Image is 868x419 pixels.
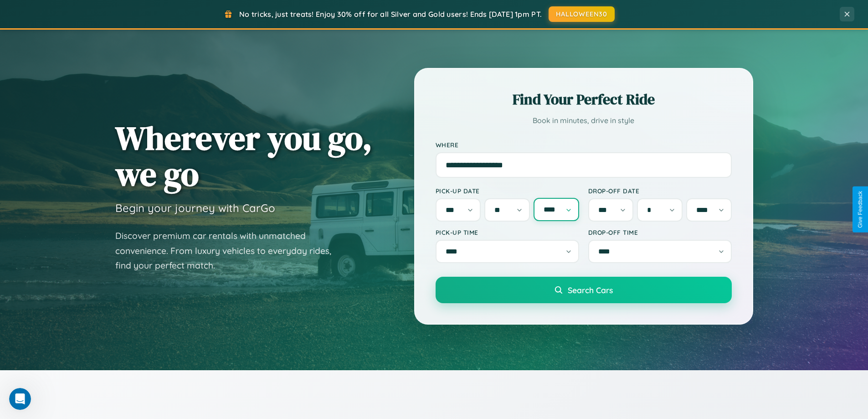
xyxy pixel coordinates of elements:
p: Discover premium car rentals with unmatched convenience. From luxury vehicles to everyday rides, ... [115,228,343,273]
label: Drop-off Time [588,228,732,236]
h2: Find Your Perfect Ride [436,89,732,109]
p: Book in minutes, drive in style [436,114,732,127]
span: No tricks, just treats! Enjoy 30% off for all Silver and Gold users! Ends [DATE] 1pm PT. [239,10,542,19]
div: Give Feedback [857,191,863,228]
label: Where [436,141,732,149]
iframe: Intercom live chat [9,388,31,410]
label: Drop-off Date [588,187,732,195]
label: Pick-up Date [436,187,579,195]
h1: Wherever you go, we go [115,120,372,192]
h3: Begin your journey with CarGo [115,201,275,215]
button: Search Cars [436,277,732,303]
span: Search Cars [568,285,613,295]
label: Pick-up Time [436,228,579,236]
button: HALLOWEEN30 [549,6,615,22]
